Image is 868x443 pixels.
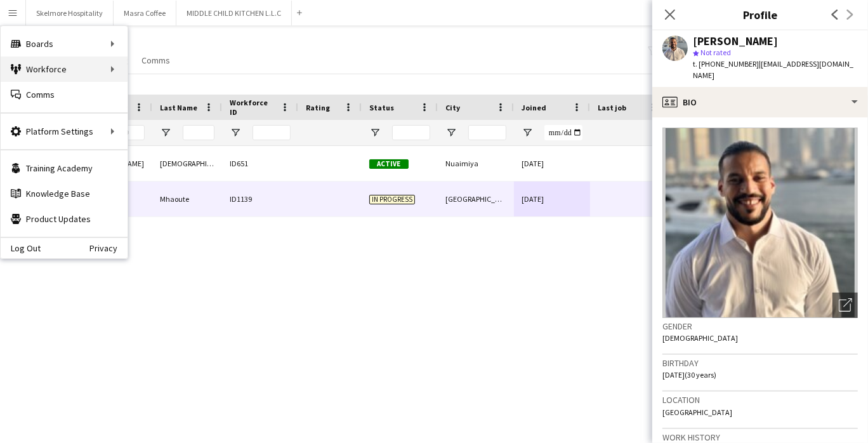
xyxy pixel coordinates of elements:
div: Workforce [1,56,128,82]
h3: Location [662,394,858,406]
h3: Birthday [662,357,858,369]
div: [DEMOGRAPHIC_DATA] [152,146,222,181]
span: Status [369,103,394,112]
input: Workforce ID Filter Input [253,125,291,140]
span: In progress [369,195,415,204]
h3: Work history [662,432,858,443]
span: | [EMAIL_ADDRESS][DOMAIN_NAME] [693,59,853,80]
button: Masra Coffee [114,1,176,25]
div: [DATE] [514,182,590,216]
span: Active [369,159,409,169]
input: Last Name Filter Input [183,125,214,140]
h3: Profile [652,6,868,23]
div: ID1139 [222,182,298,216]
span: [GEOGRAPHIC_DATA] [662,407,732,417]
span: [DEMOGRAPHIC_DATA] [662,333,738,343]
span: [DATE] (30 years) [662,370,716,380]
a: Comms [1,82,128,107]
span: t. [PHONE_NUMBER] [693,59,759,69]
div: Mhaoute [152,182,222,216]
button: Skelmore Hospitality [26,1,114,25]
span: Last job [598,103,626,112]
button: MIDDLE CHILD KITCHEN L.L.C [176,1,292,25]
span: Not rated [700,48,731,57]
span: Last Name [160,103,197,112]
span: Comms [141,55,170,66]
button: Open Filter Menu [522,127,533,138]
div: Nuaimiya [438,146,514,181]
a: Product Updates [1,206,128,232]
input: Status Filter Input [392,125,430,140]
span: Joined [522,103,546,112]
div: Open photos pop-in [832,293,858,318]
button: Open Filter Menu [230,127,241,138]
button: Open Filter Menu [369,127,381,138]
span: Workforce ID [230,98,275,117]
img: Crew avatar or photo [662,128,858,318]
input: First Name Filter Input [113,125,145,140]
div: [PERSON_NAME] [693,36,778,47]
div: Boards [1,31,128,56]
input: City Filter Input [468,125,506,140]
span: Rating [306,103,330,112]
a: Comms [136,52,175,69]
span: City [445,103,460,112]
div: [GEOGRAPHIC_DATA] [438,182,514,216]
button: Open Filter Menu [445,127,457,138]
h3: Gender [662,321,858,332]
a: Log Out [1,243,41,253]
button: Open Filter Menu [160,127,171,138]
a: Training Academy [1,155,128,181]
div: ID651 [222,146,298,181]
a: Privacy [89,243,128,253]
div: [DATE] [514,146,590,181]
input: Joined Filter Input [544,125,582,140]
div: Bio [652,87,868,117]
div: Platform Settings [1,119,128,144]
a: Knowledge Base [1,181,128,206]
